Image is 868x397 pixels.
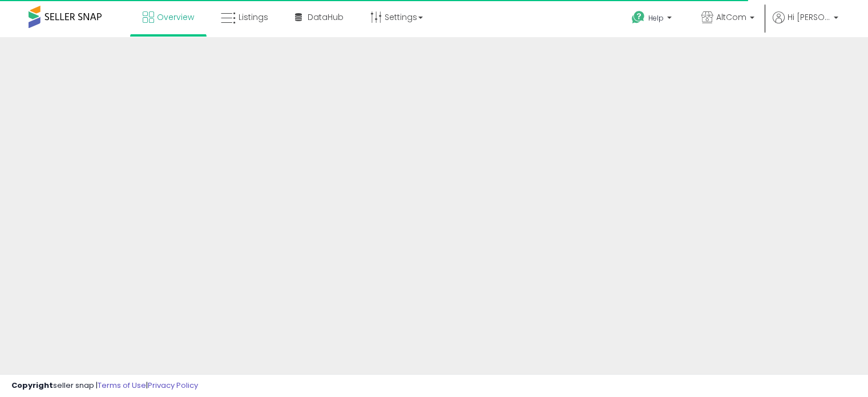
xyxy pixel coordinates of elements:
[98,380,146,391] a: Terms of Use
[648,13,664,23] span: Help
[157,11,194,23] span: Overview
[788,11,830,23] span: Hi [PERSON_NAME]
[308,11,344,23] span: DataHub
[716,11,746,23] span: AltCom
[11,380,53,391] strong: Copyright
[773,11,838,37] a: Hi [PERSON_NAME]
[148,380,198,391] a: Privacy Policy
[239,11,268,23] span: Listings
[11,380,198,391] div: seller snap | |
[631,10,645,25] i: Get Help
[623,2,683,37] a: Help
